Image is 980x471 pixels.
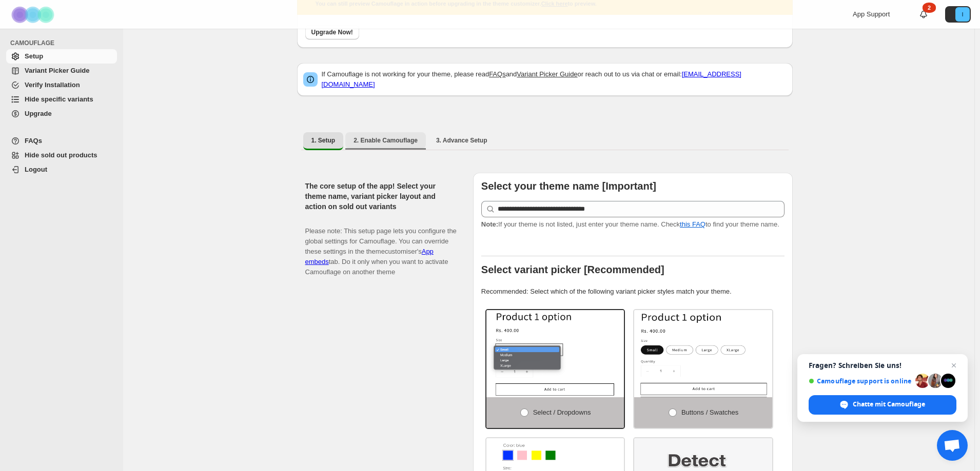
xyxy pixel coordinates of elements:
span: Upgrade [25,110,52,117]
span: Select / Dropdowns [533,408,591,416]
div: Chat öffnen [937,430,968,461]
span: Logout [25,166,47,173]
a: this FAQ [680,220,705,228]
a: Variant Picker Guide [517,70,577,78]
span: Hide sold out products [25,151,97,159]
strong: Note: [481,220,498,228]
span: CAMOUFLAGE [10,39,118,47]
span: Variant Picker Guide [25,67,89,74]
img: Camouflage [8,1,60,29]
a: Upgrade [6,107,117,121]
span: 3. Advance Setup [436,136,487,145]
span: Hide specific variants [25,95,93,103]
span: 1. Setup [311,136,336,145]
span: Upgrade Now! [311,28,353,36]
a: Hide specific variants [6,92,117,107]
span: Chat schließen [948,359,960,372]
a: FAQs [489,70,506,78]
a: FAQs [6,134,117,148]
div: 2 [923,3,936,13]
text: I [962,11,963,17]
p: Please note: This setup page lets you configure the global settings for Camouflage. You can overr... [305,216,457,277]
p: Recommended: Select which of the following variant picker styles match your theme. [481,286,785,297]
a: Verify Installation [6,78,117,92]
p: If Camouflage is not working for your theme, please read and or reach out to us via chat or email: [322,69,787,90]
a: Logout [6,162,117,177]
a: Variant Picker Guide [6,64,117,78]
span: Buttons / Swatches [681,408,738,416]
button: Upgrade Now! [305,25,359,39]
p: If your theme is not listed, just enter your theme name. Check to find your theme name. [481,219,785,230]
a: 2 [918,9,929,19]
span: Verify Installation [25,81,80,89]
span: Camouflage support is online [809,377,912,385]
span: 2. Enable Camouflage [354,136,418,145]
span: Chatte mit Camouflage [853,400,925,409]
img: Buttons / Swatches [634,310,772,397]
span: Fragen? Schreiben Sie uns! [809,361,956,370]
b: Select your theme name [Important] [481,180,656,192]
a: Setup [6,49,117,64]
span: Setup [25,52,43,60]
a: Hide sold out products [6,148,117,162]
img: Select / Dropdowns [486,310,624,397]
h2: The core setup of the app! Select your theme name, variant picker layout and action on sold out v... [305,181,457,212]
b: Select variant picker [Recommended] [481,264,664,275]
div: Chatte mit Camouflage [809,395,956,415]
span: FAQs [25,137,42,145]
button: Avatar with initials I [945,6,971,23]
span: Avatar with initials I [955,7,970,22]
span: App Support [853,10,890,18]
